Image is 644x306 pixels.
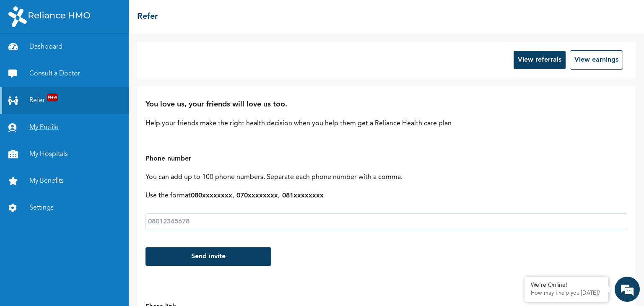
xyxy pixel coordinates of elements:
h2: You love us, your friends will love us too. [145,99,627,110]
button: View referrals [514,51,566,69]
p: Use the format [145,191,627,201]
p: You can add up to 100 phone numbers. Separate each phone number with a comma. [145,172,627,182]
b: 080xxxxxxxx, 070xxxxxxxx, 081xxxxxxxx [191,192,324,199]
input: 08012345678 [145,213,627,230]
div: Minimize live chat window [138,4,158,24]
div: Chat with us now [44,47,141,58]
div: We're Online! [531,282,602,289]
div: FAQs [82,261,160,287]
span: New [47,93,58,101]
h3: Phone number [145,154,627,164]
span: Conversation [4,275,82,281]
span: We're online! [49,107,116,192]
img: d_794563401_company_1708531726252_794563401 [16,42,34,63]
p: Help your friends make the right health decision when you help them get a Reliance Health care plan [145,119,627,129]
button: Send invite [145,247,271,266]
button: View earnings [570,50,623,70]
textarea: Type your message and hit 'Enter' [4,231,160,261]
h2: Refer [137,10,158,23]
img: RelianceHMO's Logo [8,6,90,27]
p: How may I help you today? [531,290,602,297]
